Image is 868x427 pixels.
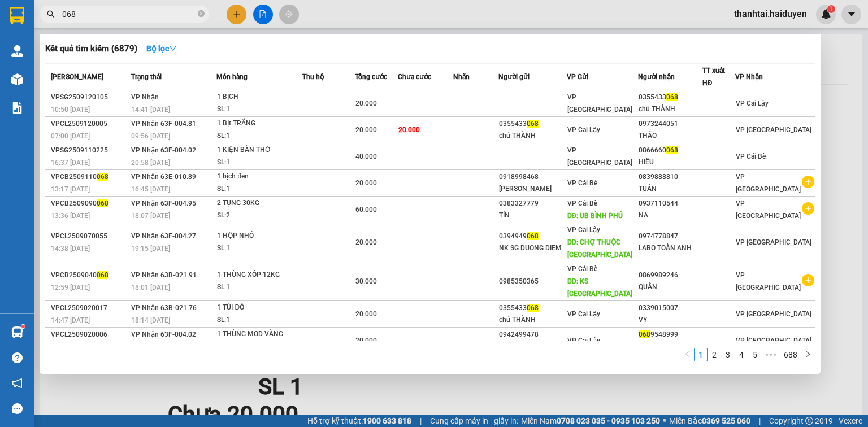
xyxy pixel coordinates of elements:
[567,73,588,81] span: VP Gửi
[51,171,128,183] div: VPCB2509110
[567,126,600,134] span: VP Cai Lậy
[355,126,377,134] span: 20.000
[666,93,678,101] span: 068
[51,106,90,114] span: 10:50 [DATE]
[11,102,23,114] img: solution-icon
[146,44,177,53] strong: Bộ lọc
[11,326,23,338] img: warehouse-icon
[217,314,302,326] div: SL: 1
[639,329,702,341] div: 9548999
[639,156,702,168] div: HIẾU
[567,226,600,234] span: VP Cai Lậy
[639,242,702,254] div: LABO TOÀN ANH
[51,230,128,242] div: VPCL2509070055
[355,310,377,318] span: 20.000
[639,330,650,338] span: 068
[217,328,302,341] div: 1 THÙNG MOD VÀNG
[131,316,170,324] span: 18:14 [DATE]
[499,130,566,142] div: chú THÀNH
[51,73,103,81] span: [PERSON_NAME]
[137,40,186,58] button: Bộ lọcdown
[217,230,302,242] div: 1 HỘP NHỎ
[217,302,302,314] div: 1 TÚI ĐỎ
[217,156,302,169] div: SL: 1
[217,210,302,222] div: SL: 2
[131,146,196,154] span: VP Nhận 63F-004.02
[802,274,814,286] span: plus-circle
[567,310,600,318] span: VP Cai Lậy
[736,126,811,134] span: VP [GEOGRAPHIC_DATA]
[638,73,675,81] span: Người nhận
[708,348,721,361] li: 2
[567,265,597,273] span: VP Cái Bè
[217,144,302,156] div: 1 KIỆN BÀN THỜ
[12,352,23,363] span: question-circle
[131,284,170,291] span: 18:01 [DATE]
[805,351,811,358] span: right
[355,277,377,285] span: 30.000
[498,73,530,81] span: Người gửi
[217,171,302,183] div: 1 bịch đen
[51,316,90,324] span: 14:47 [DATE]
[499,118,566,130] div: 0355433
[45,43,137,55] h3: Kết quả tìm kiếm ( 6879 )
[131,245,170,252] span: 19:15 [DATE]
[131,199,196,207] span: VP Nhận 63F-004.95
[639,91,702,103] div: 0355433
[131,106,170,114] span: 14:41 [DATE]
[780,348,801,361] a: 688
[51,284,90,291] span: 12:59 [DATE]
[131,173,196,181] span: VP Nhận 63E-010.89
[639,281,702,293] div: QUÂN
[639,183,702,195] div: TUẤN
[217,117,302,130] div: 1 BỊt TRẮNG
[62,8,196,20] input: Tìm tên, số ĐT hoặc mã đơn
[11,45,23,57] img: warehouse-icon
[131,212,170,220] span: 18:07 [DATE]
[702,67,725,87] span: TT xuất HĐ
[355,238,377,246] span: 20.000
[398,126,420,134] span: 20.000
[639,130,702,142] div: THẢO
[51,329,128,341] div: VPCL2509020006
[666,146,678,154] span: 068
[217,130,302,142] div: SL: 1
[695,348,707,361] a: 1
[131,159,170,167] span: 20:58 [DATE]
[736,271,801,291] span: VP [GEOGRAPHIC_DATA]
[567,212,623,220] span: DĐ: UB BÌNH PHÚ
[51,245,90,252] span: 14:38 [DATE]
[802,176,814,188] span: plus-circle
[736,173,801,193] span: VP [GEOGRAPHIC_DATA]
[499,242,566,254] div: NK SG DUONG DIEM
[639,118,702,130] div: 0973244051
[131,330,196,338] span: VP Nhận 63F-004.02
[355,73,387,81] span: Tổng cước
[567,238,632,259] span: DĐ: CHỢ THUỘC [GEOGRAPHIC_DATA]
[735,348,748,361] a: 4
[131,93,159,101] span: VP Nhận
[11,73,23,85] img: warehouse-icon
[51,159,90,167] span: 16:37 [DATE]
[131,73,162,81] span: Trạng thái
[198,9,205,20] span: close-circle
[639,341,702,352] div: TRINH (KBM)
[567,146,632,167] span: VP [GEOGRAPHIC_DATA]
[499,230,566,242] div: 0394949
[567,277,632,298] span: DĐ: KS [GEOGRAPHIC_DATA]
[639,230,702,242] div: 0974778847
[639,103,702,115] div: chú THÀNH
[217,341,302,353] div: SL: 1
[527,120,539,128] span: 068
[527,304,539,312] span: 068
[355,152,377,160] span: 40.000
[169,45,177,53] span: down
[51,145,128,156] div: VPSG2509110225
[131,304,197,312] span: VP Nhận 63B-021.76
[499,198,566,210] div: 0383327779
[735,73,763,81] span: VP Nhận
[302,73,324,81] span: Thu hộ
[131,271,197,279] span: VP Nhận 63B-021.91
[762,348,780,361] span: •••
[499,314,566,326] div: chú THÀNH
